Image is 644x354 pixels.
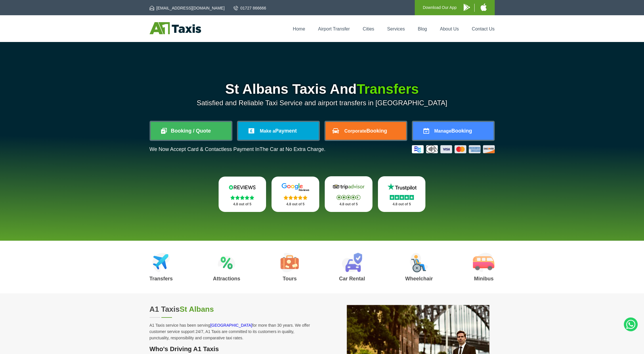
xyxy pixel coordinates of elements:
[150,22,201,34] img: A1 Taxis St Albans LTD
[210,323,252,328] a: [GEOGRAPHIC_DATA]
[259,146,325,152] span: The Car at No Extra Charge.
[410,253,428,272] img: Wheelchair
[150,276,173,281] h3: Transfers
[284,195,307,200] img: Stars
[150,146,326,152] p: We Now Accept Card & Contactless Payment In
[357,81,419,97] span: Transfers
[339,276,365,281] h3: Car Rental
[418,26,427,31] a: Blog
[150,305,315,314] h2: A1 Taxis
[344,129,366,133] span: Corporate
[280,276,299,281] h3: Tours
[464,4,470,11] img: A1 Taxis Android App
[218,253,235,272] img: Attractions
[363,26,374,31] a: Cities
[331,201,366,208] p: 4.8 out of 5
[405,276,433,281] h3: Wheelchair
[318,26,350,31] a: Airport Transfer
[434,129,452,133] span: Manage
[150,345,315,353] h3: Who's Driving A1 Taxis
[150,5,225,11] a: [EMAIL_ADDRESS][DOMAIN_NAME]
[378,176,426,212] a: Trustpilot Stars 4.8 out of 5
[473,276,494,281] h3: Minibus
[331,183,366,191] img: Tripadvisor
[150,82,495,96] h1: St Albans Taxis And
[440,26,459,31] a: About Us
[481,3,487,11] img: A1 Taxis iPhone App
[230,195,254,200] img: Stars
[342,253,362,272] img: Car Rental
[387,26,405,31] a: Services
[180,305,214,313] span: St Albans
[234,5,266,11] a: 01727 866666
[293,26,305,31] a: Home
[238,122,319,140] a: Make aPayment
[337,195,360,200] img: Stars
[272,177,319,212] a: Google Stars 4.8 out of 5
[260,129,275,133] span: Make a
[326,122,406,140] a: CorporateBooking
[325,176,372,212] a: Tripadvisor Stars 4.8 out of 5
[413,122,494,140] a: ManageBooking
[213,276,240,281] h3: Attractions
[385,183,419,191] img: Trustpilot
[225,183,259,192] img: Reviews.io
[423,4,457,11] p: Download Our App
[278,201,313,208] p: 4.8 out of 5
[150,99,495,107] p: Satisfied and Reliable Taxi Service and airport transfers in [GEOGRAPHIC_DATA]
[219,177,266,212] a: Reviews.io Stars 4.8 out of 5
[390,195,414,200] img: Stars
[472,26,494,31] a: Contact Us
[473,253,494,272] img: Minibus
[280,253,299,272] img: Tours
[151,122,231,140] a: Booking / Quote
[150,322,315,341] p: A1 Taxis service has been serving for more than 30 years. We offer customer service support 24/7,...
[412,145,495,153] img: Credit And Debit Cards
[225,201,260,208] p: 4.8 out of 5
[278,183,313,192] img: Google
[384,201,419,208] p: 4.8 out of 5
[152,253,170,272] img: Airport Transfers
